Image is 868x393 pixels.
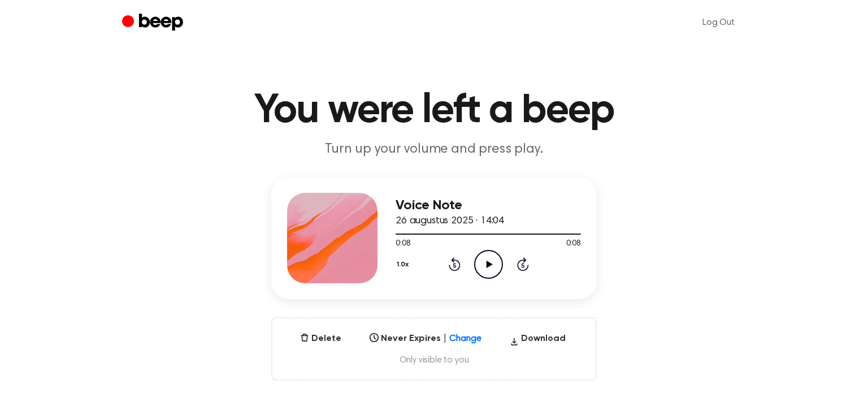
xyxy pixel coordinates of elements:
[396,255,413,274] button: 1.0x
[396,238,410,250] span: 0:08
[286,355,582,366] span: Only visible to you
[122,12,186,34] a: Beep
[217,140,651,159] p: Turn up your volume and press play.
[505,332,570,350] button: Download
[396,198,581,213] h3: Voice Note
[396,216,504,226] span: 26 augustus 2025 · 14:04
[296,332,346,346] button: Delete
[566,238,581,250] span: 0:08
[145,90,723,131] h1: You were left a beep
[691,9,746,36] a: Log Out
